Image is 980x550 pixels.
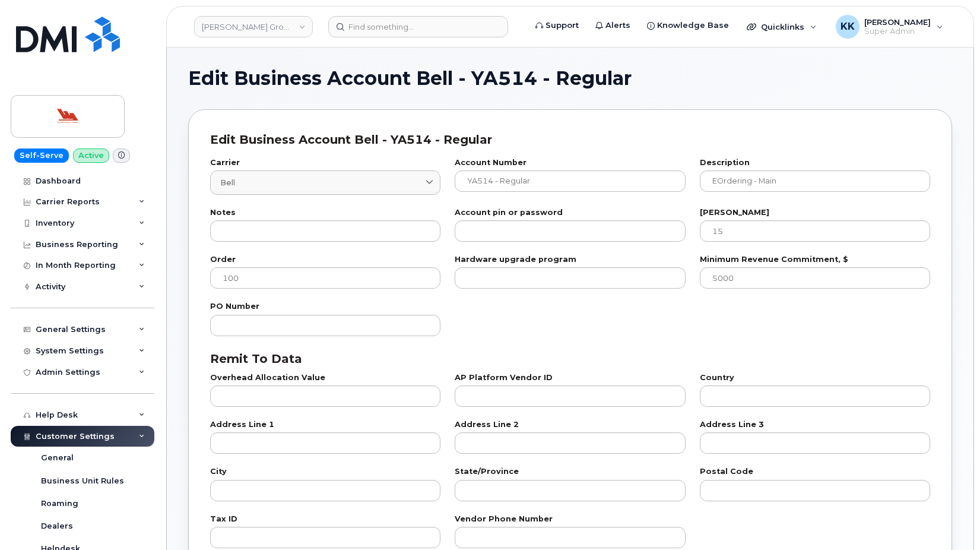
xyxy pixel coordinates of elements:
[220,177,235,188] span: Bell
[700,468,930,476] label: Postal Code
[700,159,930,167] label: Description
[700,209,930,217] label: [PERSON_NAME]
[455,374,685,382] label: AP Platform Vendor ID
[210,468,440,476] label: City
[188,69,632,87] span: Edit Business Account Bell - YA514 - Regular
[455,256,685,264] label: Hardware upgrade program
[210,421,440,429] label: Address Line 1
[210,170,440,195] a: Bell
[210,131,930,148] div: Edit Business Account Bell - YA514 - Regular
[700,421,930,429] label: Address Line 3
[210,159,440,167] label: Carrier
[210,350,930,368] div: Remit To Data
[455,516,685,523] label: Vendor Phone Number
[455,159,685,167] label: Account Number
[455,209,685,217] label: Account pin or password
[210,303,440,311] label: PO Number
[210,209,440,217] label: Notes
[210,256,440,264] label: Order
[700,374,930,382] label: Country
[455,468,685,476] label: State/Province
[210,516,440,523] label: Tax ID
[700,267,930,289] input: 5000
[455,421,685,429] label: Address Line 2
[700,256,930,264] label: Minimum Revenue Commitment, $
[210,374,440,382] label: Overhead Allocation Value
